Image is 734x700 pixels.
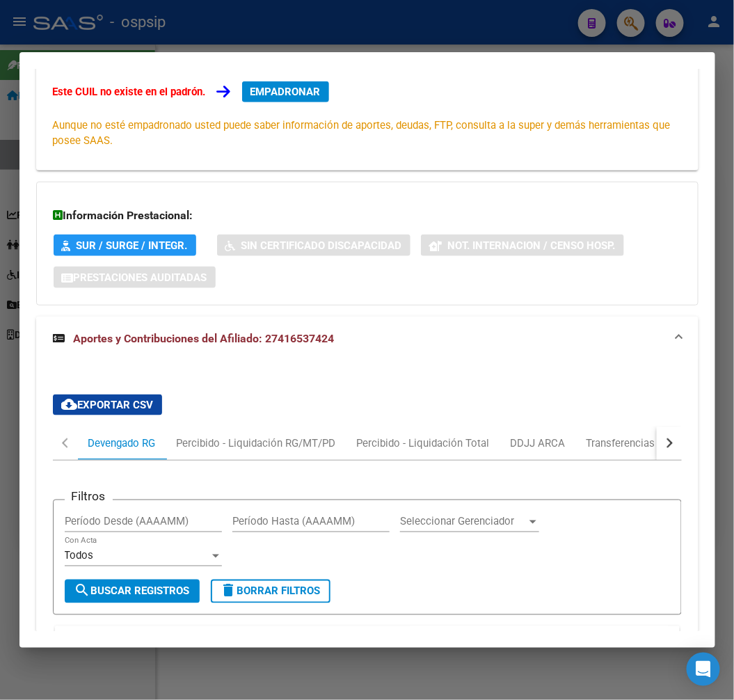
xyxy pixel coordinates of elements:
[36,317,699,361] mat-expansion-panel-header: Aportes y Contribuciones del Afiliado: 27416537424
[448,239,616,252] span: Not. Internacion / Censo Hosp.
[88,436,156,451] div: Devengado RG
[250,86,321,98] span: EMPADRONAR
[217,234,410,256] button: Sin Certificado Discapacidad
[53,395,162,415] button: Exportar CSV
[632,626,646,687] datatable-header-cell: |
[53,119,671,147] span: Aunque no esté empadronado usted puede saber información de aportes, deudas, FTP, consulta a la s...
[587,436,685,451] div: Transferencias ARCA
[65,550,94,562] span: Todos
[74,271,207,284] span: Prestaciones Auditadas
[221,585,321,598] span: Borrar Filtros
[55,626,111,687] datatable-header-cell: Período
[333,626,347,687] datatable-header-cell: |
[54,267,216,288] button: Prestaciones Auditadas
[493,626,563,687] datatable-header-cell: DJ Total
[54,234,196,256] button: SUR / SURGE / INTEGR.
[74,585,190,598] span: Buscar Registros
[211,580,330,603] button: Borrar Filtros
[65,489,113,504] h3: Filtros
[271,626,333,687] datatable-header-cell: Acta Fisca.
[421,234,624,256] button: Not. Internacion / Censo Hosp.
[424,626,493,687] datatable-header-cell: Dif DDJJ y Trf.
[74,582,91,599] mat-icon: search
[53,86,206,98] strong: Este CUIL no existe en el padrón.
[257,626,271,687] datatable-header-cell: |
[54,207,681,224] h3: Información Prestacional:
[61,396,78,413] mat-icon: cloud_download
[111,626,187,687] datatable-header-cell: CUIT
[177,436,336,451] div: Percibido - Liquidación RG/MT/PD
[36,59,699,170] div: Datos de Empadronamiento
[646,626,716,687] datatable-header-cell: Deuda Aporte
[221,582,237,599] mat-icon: delete
[400,516,527,528] span: Seleccionar Gerenciador
[187,626,257,687] datatable-header-cell: Deuda
[563,626,632,687] datatable-header-cell: Tot. Trf. Bruto
[61,399,154,411] span: Exportar CSV
[241,239,402,252] span: Sin Certificado Discapacidad
[65,580,200,603] button: Buscar Registros
[357,436,490,451] div: Percibido - Liquidación Total
[511,436,566,451] div: DDJJ ARCA
[347,626,424,687] datatable-header-cell: Deuda Bruta x ARCA
[242,81,329,102] button: EMPADRONAR
[74,332,335,345] span: Aportes y Contribuciones del Afiliado: 27416537424
[77,239,188,252] span: SUR / SURGE / INTEGR.
[687,653,720,686] div: Open Intercom Messenger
